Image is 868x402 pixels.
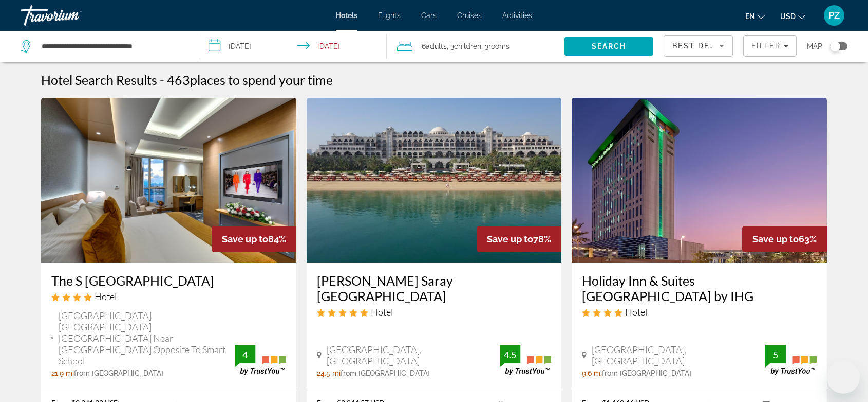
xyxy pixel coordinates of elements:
a: Holiday Inn & Suites [GEOGRAPHIC_DATA] by IHG [582,273,817,304]
img: Holiday Inn & Suites Dubai Festival City by IHG [572,98,827,263]
h2: 463 [167,72,333,88]
img: TrustYou guest rating badge [500,345,551,375]
span: from [GEOGRAPHIC_DATA] [341,369,430,377]
img: TrustYou guest rating badge [235,345,286,375]
span: USD [780,12,796,21]
span: Save up to [752,234,799,244]
span: Hotel [625,306,647,318]
span: Adults [426,42,447,50]
div: 4 star Hotel [582,306,817,318]
span: Children [454,42,481,50]
a: Hotels [336,11,357,20]
div: 78% [477,226,561,252]
a: Cruises [457,11,482,20]
span: en [745,12,755,21]
span: places to spend your time [190,72,333,88]
span: 21.9 mi [51,369,74,377]
button: Select check in and out date [198,31,386,62]
span: PZ [828,10,840,21]
div: 4 [235,348,255,361]
h1: Hotel Search Results [41,72,157,88]
div: 5 star Hotel [317,306,552,318]
span: Filter [751,42,781,50]
span: - [160,72,164,88]
div: 5 [765,348,786,361]
span: from [GEOGRAPHIC_DATA] [602,369,691,377]
button: User Menu [821,5,847,26]
span: Hotel [371,306,393,318]
span: Map [807,39,822,54]
span: 24.5 mi [317,369,341,377]
button: Change language [745,9,765,24]
a: Travorium [21,2,123,29]
span: Hotel [95,291,117,302]
a: [PERSON_NAME] Saray [GEOGRAPHIC_DATA] [317,273,552,304]
a: The S [GEOGRAPHIC_DATA] [51,273,286,288]
iframe: Кнопка запуска окна обмена сообщениями [827,361,860,394]
mat-select: Sort by [672,40,724,52]
button: Search [564,37,653,56]
a: Cars [421,11,437,20]
a: Flights [378,11,401,20]
span: Save up to [487,234,533,244]
button: Toggle map [822,42,847,51]
span: 6 [422,39,447,54]
span: [GEOGRAPHIC_DATA], [GEOGRAPHIC_DATA] [592,344,765,366]
div: 63% [742,226,827,252]
img: Jumeirah Zabeel Saray Dubai [307,98,562,263]
div: 4 star Hotel [51,291,286,302]
input: Search hotel destination [41,39,182,54]
span: Save up to [222,234,268,244]
span: , 3 [447,39,481,54]
span: from [GEOGRAPHIC_DATA] [74,369,163,377]
span: [GEOGRAPHIC_DATA], [GEOGRAPHIC_DATA] [327,344,500,366]
span: rooms [488,42,510,50]
div: 4.5 [500,348,520,361]
img: TrustYou guest rating badge [765,345,817,375]
span: 9.6 mi [582,369,602,377]
img: The S Hotel Al Barsha [41,98,296,263]
button: Change currency [780,9,805,24]
div: 84% [212,226,296,252]
span: [GEOGRAPHIC_DATA] [GEOGRAPHIC_DATA] [GEOGRAPHIC_DATA] Near [GEOGRAPHIC_DATA] Opposite To Smart Sc... [59,310,235,366]
button: Travelers: 6 adults, 3 children [387,31,564,62]
button: Filters [743,35,797,57]
span: Best Deals [672,42,726,50]
span: Search [592,42,627,50]
span: , 3 [481,39,510,54]
a: Activities [502,11,532,20]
